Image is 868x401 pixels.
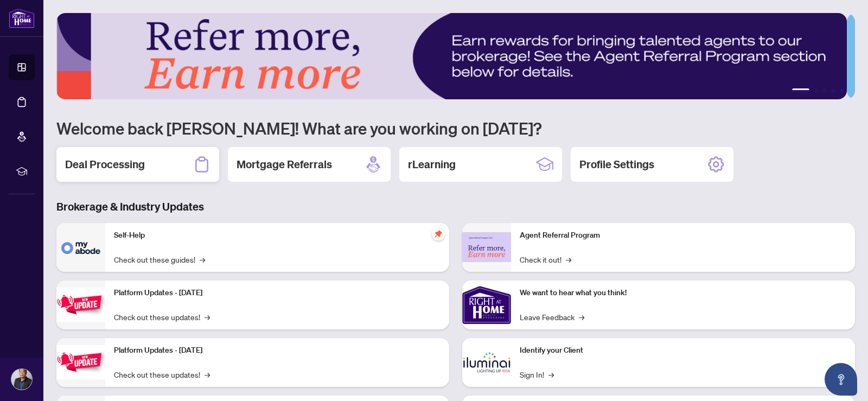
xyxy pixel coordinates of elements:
span: → [205,311,210,323]
span: → [205,368,210,380]
span: → [200,253,205,265]
button: 5 [840,88,844,93]
span: pushpin [432,227,445,240]
p: We want to hear what you think! [520,287,846,299]
p: Platform Updates - [DATE] [114,345,441,357]
p: Platform Updates - [DATE] [114,287,441,299]
p: Self-Help [114,230,441,241]
button: 2 [814,88,818,93]
h1: Welcome back [PERSON_NAME]! What are you working on [DATE]? [56,118,855,138]
img: Platform Updates - July 21, 2025 [56,288,105,322]
span: → [548,368,554,380]
img: Self-Help [56,223,105,272]
a: Check out these updates!→ [114,368,210,380]
button: Open asap [825,363,857,396]
a: Check it out!→ [520,253,571,265]
h2: Mortgage Referrals [237,157,332,172]
img: We want to hear what you think! [462,281,511,329]
button: 3 [822,88,827,93]
a: Leave Feedback→ [520,311,584,323]
h2: rLearning [408,157,456,172]
p: Identify your Client [520,345,846,357]
span: → [566,253,571,265]
a: Check out these updates!→ [114,311,210,323]
p: Agent Referral Program [520,230,846,241]
h3: Brokerage & Industry Updates [56,199,855,214]
img: Identify your Client [462,338,511,387]
h2: Profile Settings [579,157,654,172]
img: Platform Updates - July 8, 2025 [56,345,105,379]
img: Agent Referral Program [462,232,511,262]
h2: Deal Processing [65,157,145,172]
a: Sign In!→ [520,368,554,380]
span: → [579,311,584,323]
a: Check out these guides!→ [114,253,205,265]
img: logo [9,8,35,28]
img: Profile Icon [11,369,32,390]
button: 1 [792,88,809,93]
img: Slide 0 [56,13,847,99]
button: 4 [831,88,835,93]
